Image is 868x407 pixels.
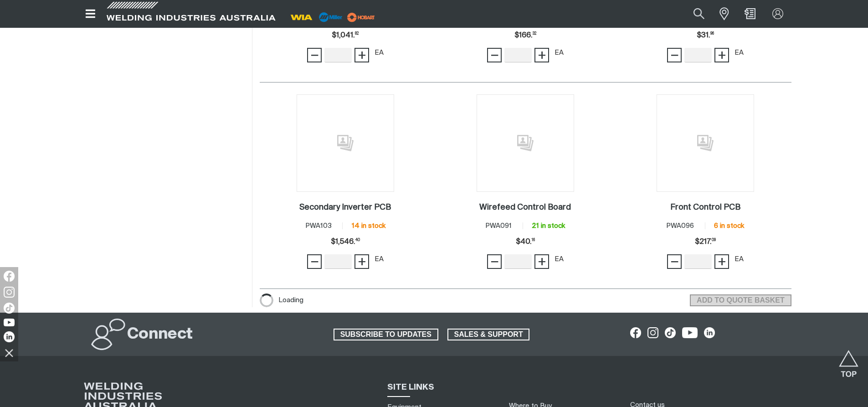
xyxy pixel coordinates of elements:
input: Product name or item number... [672,4,714,24]
span: + [718,47,726,63]
span: + [538,254,546,269]
h2: Connect [127,325,193,345]
div: EA [734,48,744,58]
sup: 82 [355,32,359,36]
div: EA [375,254,384,265]
span: $31. [697,26,714,45]
div: EA [555,48,564,58]
sup: 32 [533,32,536,36]
span: − [670,47,679,63]
span: + [358,254,366,269]
span: $1,041. [332,26,359,45]
span: + [538,47,546,63]
button: Search products [683,4,714,24]
img: Instagram [4,287,15,298]
span: PWA096 [666,222,694,229]
img: Facebook [4,271,15,282]
div: Price [332,26,359,45]
button: Scroll to top [838,350,859,371]
span: Loading [278,294,303,307]
span: − [310,47,319,63]
img: YouTube [4,319,15,326]
span: + [358,47,366,63]
a: miller [344,14,378,21]
a: Front Control PCB [670,202,740,213]
img: No image for this product [297,94,394,192]
a: Shopping cart (0 product(s)) [743,8,757,19]
img: No image for this product [477,94,574,192]
span: $1,546. [331,233,360,251]
img: hide socials [1,345,17,361]
div: EA [375,48,384,58]
div: EA [734,254,744,265]
img: No image for this product [657,94,754,192]
a: SALES & SUPPORT [447,329,530,340]
div: Price [695,233,716,251]
span: + [718,254,726,269]
span: − [490,254,499,269]
span: − [670,254,679,269]
img: TikTok [4,303,15,314]
span: 21 in stock [532,222,565,229]
span: $217. [695,233,716,251]
div: Price [331,233,360,251]
section: Add to cart control [690,292,791,306]
h2: Front Control PCB [670,203,740,211]
a: Secondary Inverter PCB [299,202,391,213]
span: SUBSCRIBE TO UPDATES [334,329,437,340]
sup: 09 [712,238,716,242]
span: − [490,47,499,63]
a: SUBSCRIBE TO UPDATES [334,329,438,340]
h2: Secondary Inverter PCB [299,203,391,211]
span: − [310,254,319,269]
button: Add selected products to the shopping cart [690,294,791,306]
h2: Wirefeed Control Board [479,203,571,211]
span: $166. [514,26,536,45]
div: Price [514,26,536,45]
div: EA [555,254,564,265]
sup: 16 [532,238,535,242]
img: LinkedIn [4,331,15,342]
span: 6 in stock [714,222,744,229]
span: SITE LINKS [387,383,434,392]
span: PWA103 [305,222,332,229]
img: miller [344,10,378,24]
span: ADD TO QUOTE BASKET [691,294,790,306]
span: SALES & SUPPORT [448,329,529,340]
div: Price [697,26,714,45]
span: PWA091 [485,222,512,229]
sup: 40 [355,238,360,242]
a: Wirefeed Control Board [479,202,571,213]
span: $40. [516,233,535,251]
div: Price [516,233,535,251]
sup: 96 [710,32,714,36]
span: 14 in stock [352,222,385,229]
